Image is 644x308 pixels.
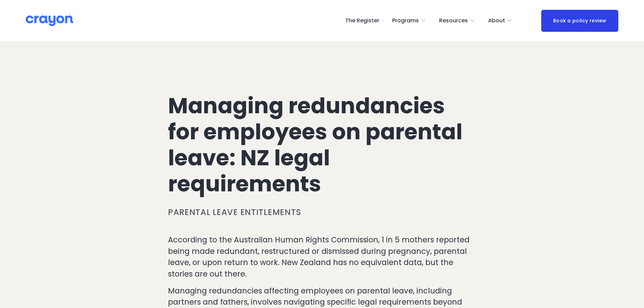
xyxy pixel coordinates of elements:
[392,15,426,26] a: folder dropdown
[168,93,476,197] h1: Managing redundancies for employees on parental leave: NZ legal requirements
[541,10,618,32] a: Book a policy review
[168,207,301,218] a: Parental leave entitlements
[168,234,476,280] p: According to the Australian Human Rights Commission, 1 in 5 mothers reported being made redundant...
[345,15,379,26] a: The Register
[392,16,419,26] span: Programs
[488,15,512,26] a: folder dropdown
[439,16,468,26] span: Resources
[439,15,475,26] a: folder dropdown
[26,15,73,27] img: Crayon
[488,16,505,26] span: About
